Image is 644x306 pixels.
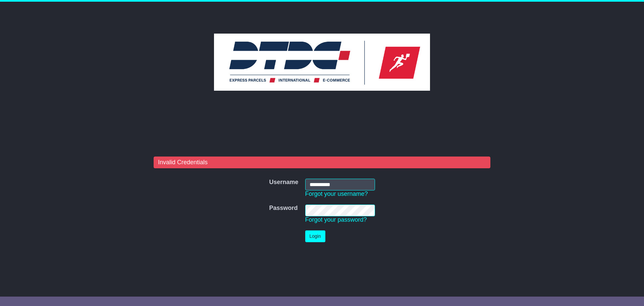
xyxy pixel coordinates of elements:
img: DTDC Australia [214,34,430,91]
label: Username [269,179,298,186]
label: Password [269,205,298,212]
button: Login [305,230,325,242]
a: Forgot your password? [305,216,367,223]
a: Forgot your username? [305,190,368,197]
div: Invalid Credentials [154,157,490,169]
